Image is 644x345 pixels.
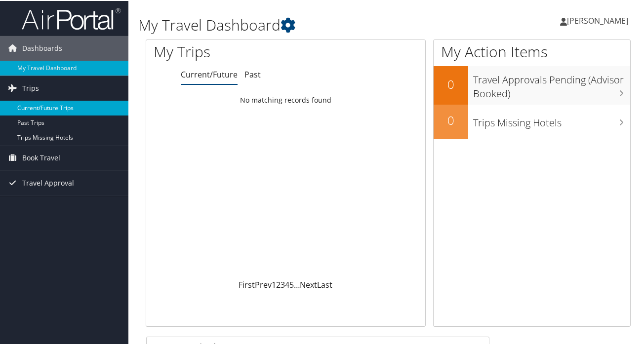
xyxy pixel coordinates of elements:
[22,6,121,30] img: airportal-logo.png
[473,110,630,129] h3: Trips Missing Hotels
[244,68,261,79] a: Past
[289,278,294,289] a: 5
[281,278,285,289] a: 3
[473,67,630,100] h3: Travel Approvals Pending (Advisor Booked)
[154,40,301,61] h1: My Trips
[434,75,468,92] h2: 0
[300,278,317,289] a: Next
[255,278,272,289] a: Prev
[22,75,39,100] span: Trips
[276,278,281,289] a: 2
[146,90,425,108] td: No matching records found
[317,278,332,289] a: Last
[434,104,630,138] a: 0Trips Missing Hotels
[434,111,468,128] h2: 0
[22,145,60,169] span: Book Travel
[434,40,630,61] h1: My Action Items
[294,278,300,289] span: …
[560,5,638,35] a: [PERSON_NAME]
[272,278,276,289] a: 1
[239,278,255,289] a: First
[285,278,289,289] a: 4
[567,14,628,25] span: [PERSON_NAME]
[434,65,630,103] a: 0Travel Approvals Pending (Advisor Booked)
[138,14,472,35] h1: My Travel Dashboard
[181,68,238,79] a: Current/Future
[22,170,74,194] span: Travel Approval
[22,35,62,60] span: Dashboards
